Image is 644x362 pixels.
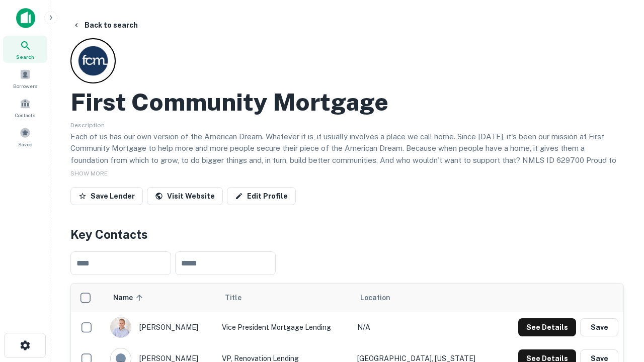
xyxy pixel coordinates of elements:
[68,16,142,34] button: Back to search
[16,8,35,28] img: capitalize-icon.png
[3,123,47,150] a: Saved
[70,170,108,177] span: SHOW MORE
[147,187,223,205] a: Visit Website
[580,318,618,336] button: Save
[360,292,390,304] span: Location
[3,36,47,63] a: Search
[3,65,47,92] a: Borrowers
[352,312,498,343] td: N/A
[594,282,644,330] iframe: Chat Widget
[111,317,131,337] img: 1520878720083
[70,122,105,129] span: Description
[227,187,296,205] a: Edit Profile
[518,318,576,336] button: See Details
[70,131,624,178] p: Each of us has our own version of the American Dream. Whatever it is, it usually involves a place...
[70,87,388,117] h2: First Community Mortgage
[3,94,47,121] a: Contacts
[225,292,255,304] span: Title
[113,292,146,304] span: Name
[217,284,352,312] th: Title
[70,187,143,205] button: Save Lender
[110,317,212,338] div: [PERSON_NAME]
[13,82,37,90] span: Borrowers
[15,111,35,119] span: Contacts
[16,53,34,61] span: Search
[18,140,33,148] span: Saved
[352,284,498,312] th: Location
[70,225,624,243] h4: Key Contacts
[217,312,352,343] td: Vice President Mortgage Lending
[105,284,217,312] th: Name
